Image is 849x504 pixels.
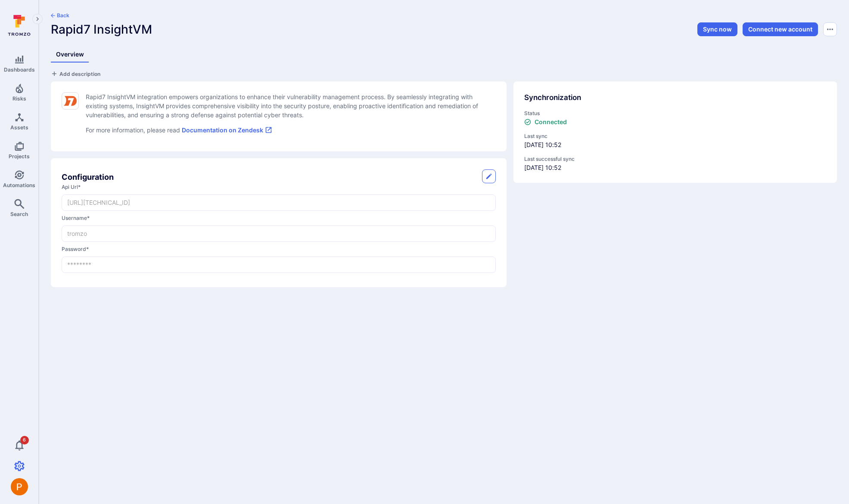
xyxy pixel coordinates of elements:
span: Rapid7 InsightVM [51,22,152,37]
div: Peter Baker [11,478,28,495]
span: 6 [20,436,29,445]
span: Last successful sync [524,155,826,163]
div: status [524,110,826,126]
button: Expand navigation menu [32,14,43,24]
span: Assets [10,124,28,131]
label: username * [62,214,496,222]
a: Overview [51,47,89,63]
span: Add description [59,71,100,77]
span: Dashboards [4,66,35,73]
p: For more information, please read [86,125,496,135]
button: Back [51,12,69,19]
span: Search [10,211,28,217]
button: Sync now [697,22,737,36]
label: api url * [62,183,496,191]
img: ACg8ocICMCW9Gtmm-eRbQDunRucU07-w0qv-2qX63v-oG-s=s96-c [11,478,28,495]
h2: Configuration [62,171,114,183]
i: Expand navigation menu [34,16,40,23]
a: Documentation on Zendesk [182,126,272,134]
span: Automations [3,182,35,188]
button: Options menu [823,22,837,36]
label: password * [62,245,496,253]
span: Status [524,110,826,117]
span: Projects [9,153,30,160]
span: Risks [12,95,26,102]
div: Integrations tabs [51,47,837,63]
div: Connected [524,118,567,125]
p: Rapid7 InsightVM integration empowers organizations to enhance their vulnerability management pro... [86,92,496,119]
div: [DATE] 10:52 [524,132,826,149]
div: [DATE] 10:52 [524,155,826,172]
span: Last sync [524,132,826,140]
div: Synchronization [524,92,826,103]
button: Connect new account [743,22,818,36]
button: Add description [51,69,100,78]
